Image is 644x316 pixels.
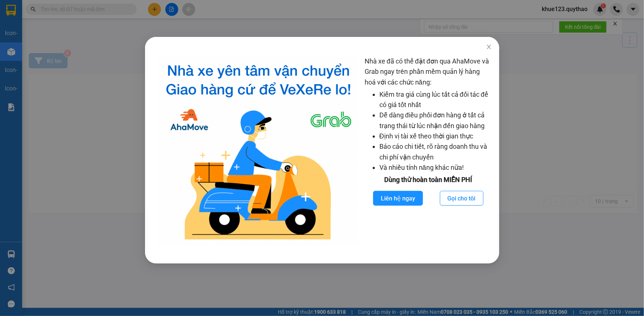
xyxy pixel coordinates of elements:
li: Và nhiều tính năng khác nữa! [379,162,492,173]
li: Dễ dàng điều phối đơn hàng ở tất cả trạng thái từ lúc nhận đến giao hàng [379,110,492,131]
img: logo [158,56,359,245]
span: close [486,44,492,50]
button: Gọi cho tôi [440,191,483,206]
li: Báo cáo chi tiết, rõ ràng doanh thu và chi phí vận chuyển [379,141,492,162]
div: Dùng thử hoàn toàn MIỄN PHÍ [364,175,492,185]
span: Gọi cho tôi [447,194,475,203]
span: Liên hệ ngay [380,194,415,203]
button: Close [478,37,499,58]
button: Liên hệ ngay [373,191,423,206]
li: Định vị tài xế theo thời gian thực [379,131,492,141]
div: Nhà xe đã có thể đặt đơn qua AhaMove và Grab ngay trên phần mềm quản lý hàng hoá với các chức năng: [364,56,492,245]
li: Kiểm tra giá cùng lúc tất cả đối tác để có giá tốt nhất [379,89,492,110]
